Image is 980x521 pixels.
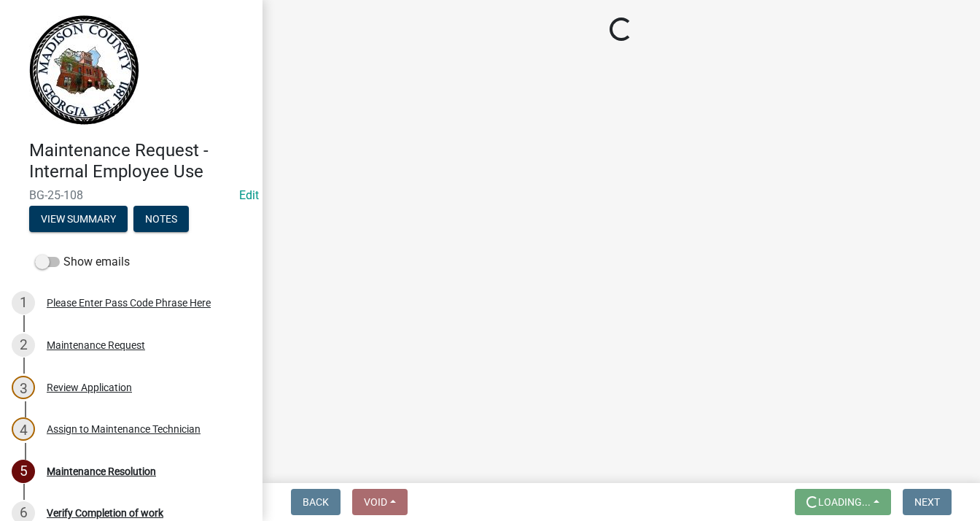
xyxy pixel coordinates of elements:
[29,15,139,125] img: Madison County, Georgia
[12,417,35,441] div: 4
[795,489,891,515] button: Loading...
[35,253,130,271] label: Show emails
[133,214,189,225] wm-modal-confirm: Notes
[818,496,871,508] span: Loading...
[239,188,259,202] a: Edit
[29,188,233,202] span: BG-25-108
[303,496,329,508] span: Back
[12,333,35,357] div: 2
[12,460,35,483] div: 5
[29,214,128,225] wm-modal-confirm: Summary
[352,489,408,515] button: Void
[47,340,145,350] div: Maintenance Request
[47,424,201,434] div: Assign to Maintenance Technician
[47,298,211,308] div: Please Enter Pass Code Phrase Here
[29,140,251,182] h4: Maintenance Request - Internal Employee Use
[291,489,341,515] button: Back
[364,496,387,508] span: Void
[47,508,163,518] div: Verify Completion of work
[29,206,128,232] button: View Summary
[133,206,189,232] button: Notes
[47,382,132,393] div: Review Application
[47,466,156,476] div: Maintenance Resolution
[239,188,259,202] wm-modal-confirm: Edit Application Number
[12,376,35,399] div: 3
[914,496,940,508] span: Next
[12,291,35,314] div: 1
[903,489,952,515] button: Next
